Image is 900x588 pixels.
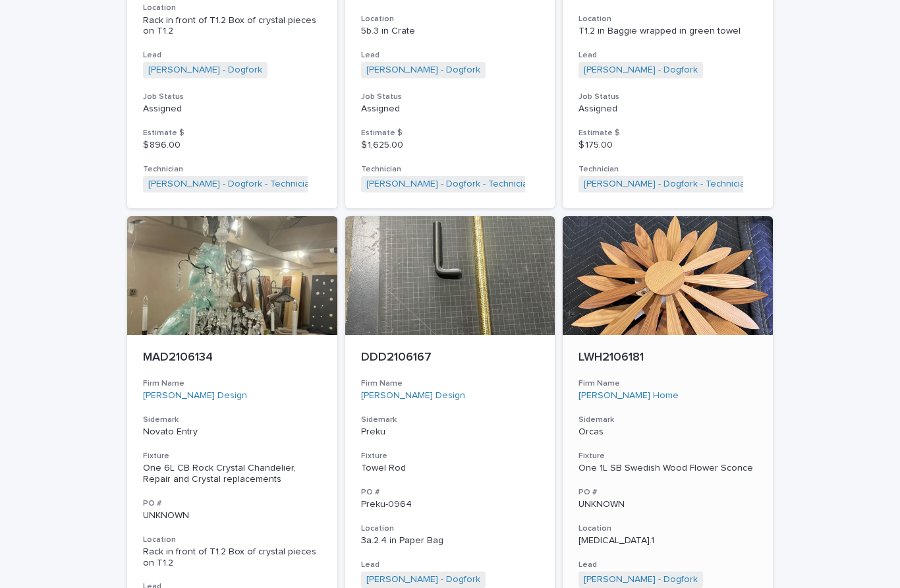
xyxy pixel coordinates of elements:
[143,3,322,13] h3: Location
[143,92,322,102] h3: Job Status
[143,390,247,401] a: [PERSON_NAME] Design
[578,26,757,37] p: T1.2 in Baggie wrapped in green towel
[578,499,757,510] p: UNKNOWN
[361,50,540,61] h3: Lead
[143,164,322,175] h3: Technician
[578,92,757,102] h3: Job Status
[578,351,757,365] p: LWH2106181
[143,140,322,151] p: $ 896.00
[143,415,322,425] h3: Sidemark
[143,103,322,115] p: Assigned
[361,390,465,401] a: [PERSON_NAME] Design
[361,26,540,37] p: 5b.3 in Crate
[143,546,322,569] p: Rack in front of T1.2 Box of crystal pieces on T1.2
[143,128,322,138] h3: Estimate $
[578,523,757,534] h3: Location
[143,378,322,389] h3: Firm Name
[143,535,322,545] h3: Location
[578,128,757,138] h3: Estimate $
[361,487,540,498] h3: PO #
[578,426,757,438] p: Orcas
[361,140,540,151] p: $ 1,625.00
[578,560,757,570] h3: Lead
[578,50,757,61] h3: Lead
[361,426,540,438] p: Preku
[578,487,757,498] h3: PO #
[578,535,757,546] p: [MEDICAL_DATA].1
[361,499,540,510] p: Preku-0964
[361,351,540,365] p: DDD2106167
[361,463,540,474] div: Towel Rod
[361,378,540,389] h3: Firm Name
[578,463,757,474] div: One 1L SB Swedish Wood Flower Sconce
[361,451,540,461] h3: Fixture
[361,164,540,175] h3: Technician
[143,351,322,365] p: MAD2106134
[143,510,322,521] p: UNKNOWN
[584,65,698,76] a: [PERSON_NAME] - Dogfork
[366,179,533,190] a: [PERSON_NAME] - Dogfork - Technician
[143,50,322,61] h3: Lead
[366,65,480,76] a: [PERSON_NAME] - Dogfork
[361,535,540,546] p: 3a.2.4 in Paper Bag
[143,15,322,38] p: Rack in front of T1.2 Box of crystal pieces on T1.2
[578,140,757,151] p: $ 175.00
[361,92,540,102] h3: Job Status
[143,426,322,438] p: Novato Entry
[584,179,750,190] a: [PERSON_NAME] - Dogfork - Technician
[578,103,757,115] p: Assigned
[143,463,322,485] div: One 6L CB Rock Crystal Chandelier, Repair and Crystal replacements
[578,164,757,175] h3: Technician
[361,560,540,570] h3: Lead
[578,390,679,401] a: [PERSON_NAME] Home
[361,103,540,115] p: Assigned
[361,523,540,534] h3: Location
[366,574,480,585] a: [PERSON_NAME] - Dogfork
[148,179,315,190] a: [PERSON_NAME] - Dogfork - Technician
[361,128,540,138] h3: Estimate $
[578,415,757,425] h3: Sidemark
[361,415,540,425] h3: Sidemark
[578,451,757,461] h3: Fixture
[143,498,322,509] h3: PO #
[143,451,322,461] h3: Fixture
[584,574,698,585] a: [PERSON_NAME] - Dogfork
[361,14,540,24] h3: Location
[148,65,262,76] a: [PERSON_NAME] - Dogfork
[578,378,757,389] h3: Firm Name
[578,14,757,24] h3: Location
